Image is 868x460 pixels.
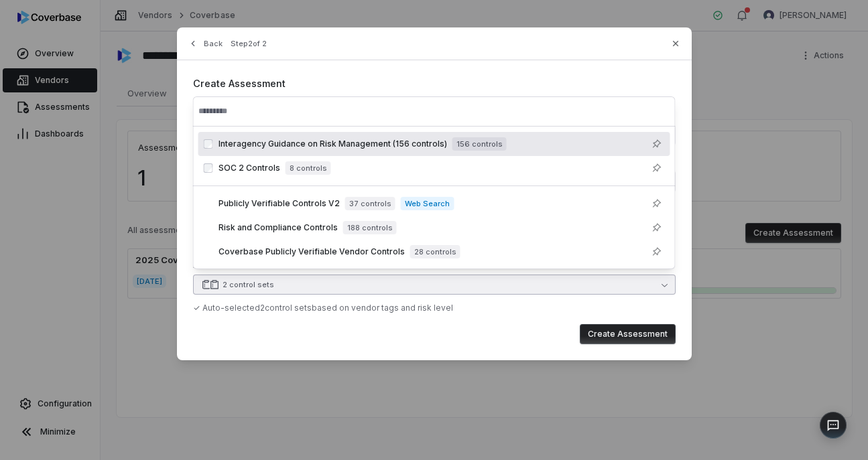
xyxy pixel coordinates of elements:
[231,39,267,49] span: Step 2 of 2
[223,280,274,290] div: 2 control sets
[193,303,676,313] div: ✓ Auto-selected 2 control set s based on vendor tags and risk level
[410,245,460,258] span: 28 controls
[345,197,395,210] span: 37 controls
[219,222,338,233] span: Risk and Compliance Controls
[193,78,286,89] span: Create Assessment
[219,246,405,257] span: Coverbase Publicly Verifiable Vendor Controls
[219,139,447,149] span: Interagency Guidance on Risk Management (156 controls)
[452,137,507,151] span: 156 controls
[580,324,676,344] button: Create Assessment
[184,31,227,56] button: Back
[219,198,340,209] span: Publicly Verifiable Controls V2
[401,197,454,210] span: Web Search
[193,127,676,269] div: Suggestions
[343,221,397,234] span: 188 controls
[219,163,280,173] span: SOC 2 Controls
[286,161,331,175] span: 8 controls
